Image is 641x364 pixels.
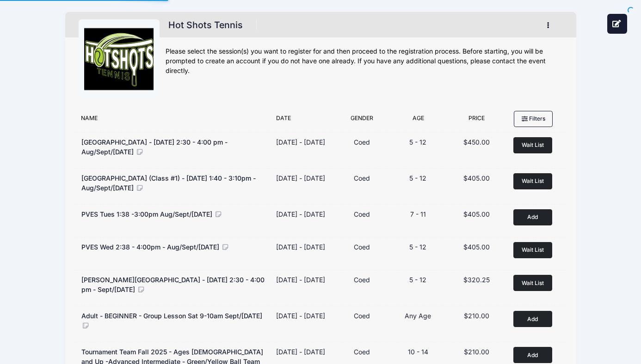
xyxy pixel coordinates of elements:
[408,348,428,356] span: 10 - 14
[514,111,553,127] button: Filters
[354,174,370,182] span: Coed
[522,141,544,148] span: Wait List
[464,348,489,356] span: $210.00
[513,173,552,189] button: Wait List
[276,311,325,321] div: [DATE] - [DATE]
[276,275,325,285] div: [DATE] - [DATE]
[166,47,563,76] div: Please select the session(s) you want to register for and then proceed to the registration proces...
[463,138,490,146] span: $450.00
[463,276,490,284] span: $320.25
[513,209,552,225] button: Add
[276,137,325,147] div: [DATE] - [DATE]
[354,348,370,356] span: Coed
[522,246,544,253] span: Wait List
[522,279,544,286] span: Wait List
[513,137,552,153] button: Wait List
[409,138,426,146] span: 5 - 12
[76,114,271,127] div: Name
[276,242,325,252] div: [DATE] - [DATE]
[81,174,256,192] span: [GEOGRAPHIC_DATA] (Class #1) - [DATE] 1:40 - 3:10pm - Aug/Sept/[DATE]
[354,243,370,251] span: Coed
[81,243,219,251] span: PVES Wed 2:38 - 4:00pm - Aug/Sept/[DATE]
[405,312,431,320] span: Any Age
[409,276,426,284] span: 5 - 12
[354,210,370,218] span: Coed
[463,243,490,251] span: $405.00
[410,210,426,218] span: 7 - 11
[513,242,552,258] button: Wait List
[409,174,426,182] span: 5 - 12
[354,312,370,320] span: Coed
[84,25,154,95] img: logo
[448,114,506,127] div: Price
[409,243,426,251] span: 5 - 12
[276,347,325,357] div: [DATE] - [DATE]
[354,138,370,146] span: Coed
[464,312,489,320] span: $210.00
[463,210,490,218] span: $405.00
[81,210,212,218] span: PVES Tues 1:38 -3:00pm Aug/Sept/[DATE]
[166,17,246,33] h1: Hot Shots Tennis
[81,276,265,293] span: [PERSON_NAME][GEOGRAPHIC_DATA] - [DATE] 2:30 - 4:00 pm - Sept/[DATE]
[81,312,262,320] span: Adult - BEGINNER - Group Lesson Sat 9-10am Sept/[DATE]
[335,114,389,127] div: Gender
[271,114,335,127] div: Date
[513,311,552,327] button: Add
[354,276,370,284] span: Coed
[513,275,552,291] button: Wait List
[389,114,448,127] div: Age
[513,347,552,363] button: Add
[276,173,325,183] div: [DATE] - [DATE]
[522,177,544,184] span: Wait List
[81,138,228,156] span: [GEOGRAPHIC_DATA] - [DATE] 2:30 - 4:00 pm - Aug/Sept/[DATE]
[276,209,325,219] div: [DATE] - [DATE]
[463,174,490,182] span: $405.00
